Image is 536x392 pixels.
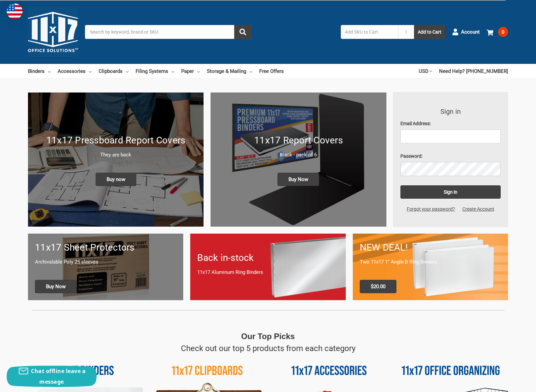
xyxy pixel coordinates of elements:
a: Binders [28,64,51,79]
span: Buy Now [277,173,319,186]
a: Free Offers [259,64,284,79]
a: Paper [181,64,200,79]
a: New 11x17 Pressboard Binders 11x17 Pressboard Report Covers They are back Buy now [28,93,204,227]
iframe: Google Customer Reviews [481,374,536,392]
h1: Back in-stock [197,251,338,265]
button: Chat offline leave a message [7,366,97,387]
a: Storage & Mailing [207,64,252,79]
span: Chat offline leave a message [31,367,86,385]
a: Create Account [459,206,498,213]
a: Forgot your password? [403,206,459,213]
input: Search by keyword, brand or SKU [85,25,252,39]
span: Buy now [96,173,136,186]
input: Sign in [400,185,501,199]
label: Password: [400,153,501,160]
label: Email Address: [400,120,501,127]
button: Add to Cart [414,25,445,39]
input: Add SKU to Cart [341,25,398,39]
h3: Sign in [400,106,501,116]
span: Account [461,28,480,36]
a: Clipboards [99,64,129,79]
span: 0 [498,27,508,37]
a: Accessories [58,64,92,79]
a: 11x17 Report Covers 11x17 Report Covers Black - pack of 6 Buy Now [211,93,386,227]
p: Two 11x17 1" Angle-D Ring Binders [360,258,501,266]
a: 11x17 Binder 2-pack only $20.00 NEW DEAL! Two 11x17 1" Angle-D Ring Binders $20.00 [353,234,508,300]
span: $20.00 [360,280,396,293]
p: Archivalable Poly 25 sleeves [35,258,176,266]
a: USD [419,64,432,79]
p: 11x17 Aluminum Ring Binders [197,269,338,276]
p: Check out our top 5 products from each category [181,342,355,354]
span: Buy Now [35,280,77,293]
a: Account [452,23,480,41]
p: They are back [35,151,197,159]
img: New 11x17 Pressboard Binders [28,93,204,227]
p: Black - pack of 6 [218,151,379,159]
a: Filing Systems [136,64,174,79]
h1: 11x17 Sheet Protectors [35,241,176,255]
a: 11x17 sheet protectors 11x17 Sheet Protectors Archivalable Poly 25 sleeves Buy Now [28,234,183,300]
img: 11x17 Report Covers [211,93,386,227]
p: Our Top Picks [241,330,295,342]
h1: 11x17 Report Covers [218,133,379,147]
img: 11x17.com [28,7,78,57]
h1: NEW DEAL! [360,241,501,255]
a: Back in-stock 11x17 Aluminum Ring Binders [190,234,345,300]
a: Need Help? [PHONE_NUMBER] [439,64,508,79]
img: duty and tax information for United States [7,3,23,19]
a: 0 [487,23,508,41]
h1: 11x17 Pressboard Report Covers [35,133,197,147]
